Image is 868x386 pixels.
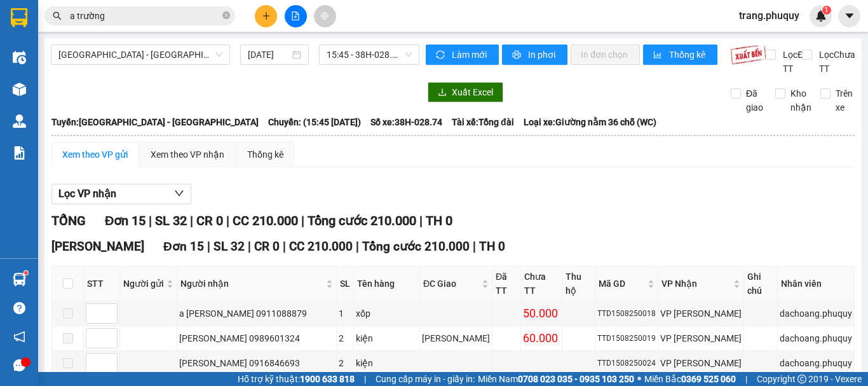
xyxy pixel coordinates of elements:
[362,239,470,254] span: Tổng cước 210.000
[653,50,664,60] span: bar-chart
[70,9,220,23] input: Tìm tên, số ĐT hoặc mã đơn
[314,5,336,27] button: aim
[13,146,26,160] img: solution-icon
[518,374,634,384] strong: 0708 023 035 - 0935 103 250
[222,11,230,19] span: close-circle
[658,301,744,326] td: VP Hà Huy Tập
[53,11,62,20] span: search
[661,277,731,291] span: VP Nhận
[780,307,852,321] div: dachoang.phuquy
[337,266,354,301] th: SL
[660,331,742,345] div: VP [PERSON_NAME]
[13,273,26,286] img: warehouse-icon
[262,11,271,20] span: plus
[356,239,359,254] span: |
[291,11,300,20] span: file-add
[814,48,857,76] span: Lọc Chưa TT
[423,277,479,291] span: ĐC Giao
[571,45,640,65] button: In đơn chọn
[436,50,447,60] span: sync
[658,326,744,351] td: VP Hà Huy Tập
[105,213,146,228] span: Đơn 15
[473,239,476,254] span: |
[339,356,351,370] div: 2
[426,213,452,228] span: TH 0
[523,329,560,347] div: 60.000
[669,48,707,62] span: Thống kê
[644,372,736,386] span: Miền Bắc
[797,375,806,383] span: copyright
[308,213,416,228] span: Tổng cước 210.000
[62,148,128,162] div: Xem theo VP gửi
[729,8,810,24] span: trang.phuquy
[815,10,827,22] img: icon-new-feature
[339,331,351,345] div: 2
[778,48,811,76] span: Lọc Đã TT
[58,186,116,202] span: Lọc VP nhận
[11,8,27,27] img: logo-vxr
[214,239,245,254] span: SL 32
[502,45,567,65] button: printerIn phơi
[844,10,855,22] span: caret-down
[524,115,656,129] span: Loại xe: Giường nằm 36 chỗ (WC)
[660,307,742,321] div: VP [PERSON_NAME]
[248,48,290,62] input: 15/08/2025
[339,307,351,321] div: 1
[163,239,204,254] span: Đơn 15
[174,188,184,198] span: down
[831,86,858,114] span: Trên xe
[744,266,778,301] th: Ghi chú
[730,45,766,65] img: 9k=
[238,372,355,386] span: Hỗ trợ kỹ thuật:
[247,148,283,162] div: Thống kê
[13,51,26,64] img: warehouse-icon
[824,6,829,15] span: 1
[51,239,144,254] span: [PERSON_NAME]
[233,213,298,228] span: CC 210.000
[13,302,25,314] span: question-circle
[562,266,595,301] th: Thu hộ
[838,5,860,27] button: caret-down
[422,331,490,345] div: [PERSON_NAME]
[84,266,120,301] th: STT
[24,271,28,275] sup: 1
[528,48,557,62] span: In phơi
[13,359,25,371] span: message
[643,45,717,65] button: bar-chartThống kê
[452,48,489,62] span: Làm mới
[356,307,417,321] div: xốp
[180,277,323,291] span: Người nhận
[780,331,852,345] div: dachoang.phuquy
[155,213,187,228] span: SL 32
[512,50,523,60] span: printer
[595,326,658,351] td: TTD1508250019
[248,239,251,254] span: |
[179,356,334,370] div: [PERSON_NAME] 0916846693
[521,266,562,301] th: Chưa TT
[268,115,361,129] span: Chuyến: (15:45 [DATE])
[13,331,25,343] span: notification
[370,115,442,129] span: Số xe: 38H-028.74
[364,372,366,386] span: |
[479,239,505,254] span: TH 0
[13,114,26,128] img: warehouse-icon
[283,239,286,254] span: |
[595,351,658,376] td: TTD1508250024
[13,83,26,96] img: warehouse-icon
[51,213,86,228] span: TỔNG
[597,333,656,345] div: TTD1508250019
[320,11,329,20] span: aim
[419,213,423,228] span: |
[300,374,355,384] strong: 1900 633 818
[595,301,658,326] td: TTD1508250018
[222,10,230,22] span: close-circle
[51,184,191,204] button: Lọc VP nhận
[780,356,852,370] div: dachoang.phuquy
[58,45,222,64] span: Hà Nội - Hà Tĩnh
[660,356,742,370] div: VP [PERSON_NAME]
[354,266,420,301] th: Tên hàng
[179,307,334,321] div: a [PERSON_NAME] 0911088879
[452,85,493,99] span: Xuất Excel
[327,45,412,64] span: 15:45 - 38H-028.74
[356,331,417,345] div: kiện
